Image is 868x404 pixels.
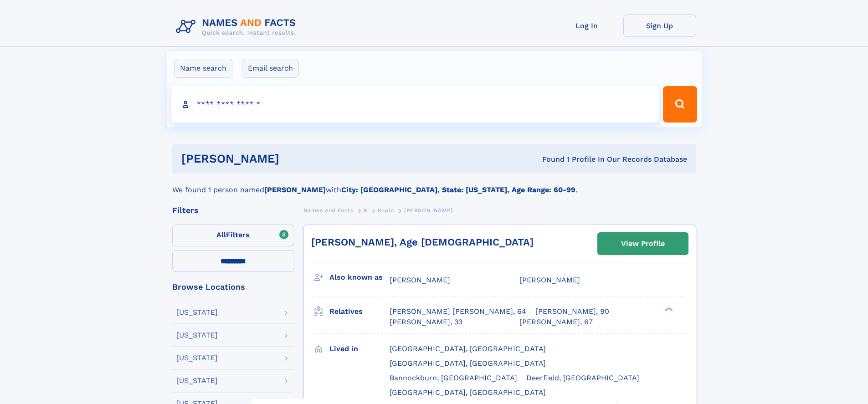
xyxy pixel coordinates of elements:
[404,207,453,214] span: [PERSON_NAME]
[390,276,450,284] span: [PERSON_NAME]
[176,377,218,384] div: [US_STATE]
[390,317,462,327] a: [PERSON_NAME], 33
[378,207,394,214] span: Kopin
[535,307,609,317] a: [PERSON_NAME], 90
[311,236,534,248] a: [PERSON_NAME], Age [DEMOGRAPHIC_DATA]
[364,205,368,216] a: K
[172,15,303,39] img: Logo Names and Facts
[216,230,226,239] span: All
[181,153,411,164] h1: [PERSON_NAME]
[550,15,623,37] a: Log In
[264,185,326,194] b: [PERSON_NAME]
[390,373,517,382] span: Bannockburn, [GEOGRAPHIC_DATA]
[329,270,390,285] h3: Also known as
[329,304,390,319] h3: Relatives
[329,341,390,357] h3: Lived in
[176,332,218,339] div: [US_STATE]
[303,205,354,216] a: Names and Facts
[519,276,580,284] span: [PERSON_NAME]
[378,205,394,216] a: Kopin
[242,59,299,78] label: Email search
[390,307,526,317] a: [PERSON_NAME] [PERSON_NAME], 64
[172,283,294,291] div: Browse Locations
[364,207,368,214] span: K
[390,388,546,397] span: [GEOGRAPHIC_DATA], [GEOGRAPHIC_DATA]
[663,86,697,123] button: Search Button
[390,359,546,368] span: [GEOGRAPHIC_DATA], [GEOGRAPHIC_DATA]
[411,154,687,164] div: Found 1 Profile In Our Records Database
[623,15,696,37] a: Sign Up
[172,206,294,215] div: Filters
[621,233,665,254] div: View Profile
[663,307,673,312] div: ❯
[174,59,232,78] label: Name search
[390,344,546,353] span: [GEOGRAPHIC_DATA], [GEOGRAPHIC_DATA]
[341,185,575,194] b: City: [GEOGRAPHIC_DATA], State: [US_STATE], Age Range: 60-99
[526,373,639,382] span: Deerfield, [GEOGRAPHIC_DATA]
[176,354,218,362] div: [US_STATE]
[172,225,294,246] label: Filters
[172,174,696,195] div: We found 1 person named with .
[598,233,688,255] a: View Profile
[519,317,593,327] a: [PERSON_NAME], 67
[171,86,659,123] input: search input
[176,309,218,316] div: [US_STATE]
